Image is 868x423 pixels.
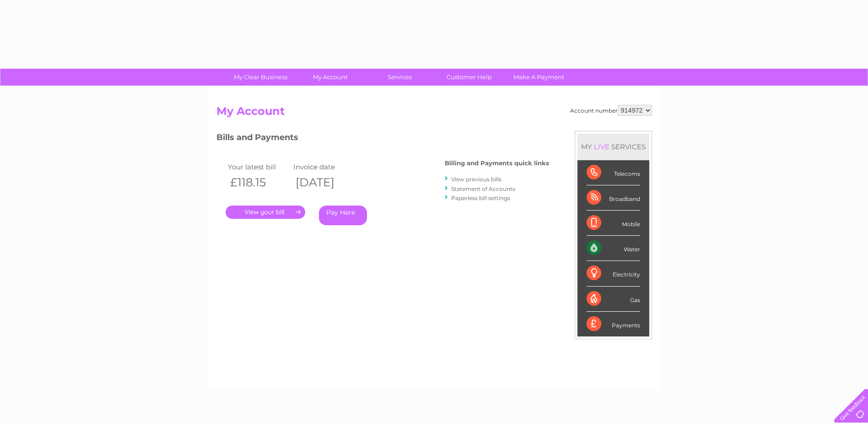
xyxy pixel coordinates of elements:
[292,69,368,86] a: My Account
[587,211,640,236] div: Mobile
[226,161,291,173] td: Your latest bill
[587,312,640,336] div: Payments
[445,160,549,167] h4: Billing and Payments quick links
[451,185,515,192] a: Statement of Accounts
[223,69,298,86] a: My Clear Business
[431,69,507,86] a: Customer Help
[501,69,577,86] a: Make A Payment
[592,142,611,151] div: LIVE
[577,134,649,160] div: MY SERVICES
[362,69,437,86] a: Services
[319,206,367,225] a: Pay Here
[570,105,652,116] div: Account number
[291,161,357,173] td: Invoice date
[587,236,640,261] div: Water
[291,173,357,192] th: [DATE]
[226,173,291,192] th: £118.15
[451,195,510,201] a: Paperless bill settings
[216,131,549,147] h3: Bills and Payments
[226,206,305,219] a: .
[587,160,640,185] div: Telecoms
[587,287,640,312] div: Gas
[216,105,652,122] h2: My Account
[451,176,501,183] a: View previous bills
[587,261,640,286] div: Electricity
[587,185,640,211] div: Broadband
